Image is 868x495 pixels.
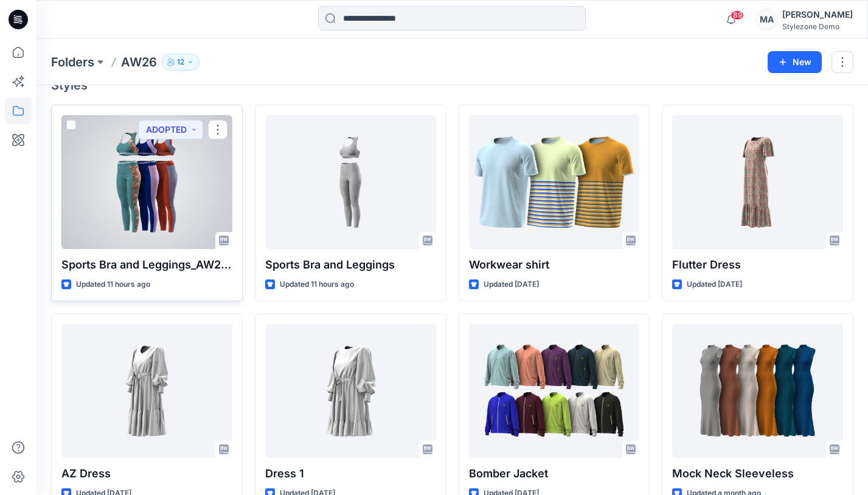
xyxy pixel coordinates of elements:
[265,324,436,458] a: Dress 1
[265,465,436,482] p: Dress 1
[265,115,436,249] a: Sports Bra and Leggings
[61,324,232,458] a: AZ Dress
[51,54,94,71] a: Folders
[672,324,843,458] a: Mock Neck Sleeveless
[768,51,822,73] button: New
[469,115,640,249] a: Workwear shirt
[121,54,157,71] p: AW26
[687,278,742,291] p: Updated [DATE]
[162,54,200,71] button: 12
[469,465,640,482] p: Bomber Jacket
[76,278,150,291] p: Updated 11 hours ago
[484,278,539,291] p: Updated [DATE]
[755,9,777,30] div: MA
[51,78,853,93] h4: Styles
[782,7,853,22] div: [PERSON_NAME]
[469,324,640,458] a: Bomber Jacket
[61,115,232,249] a: Sports Bra and Leggings_AW2027
[672,115,843,249] a: Flutter Dress
[61,256,232,273] p: Sports Bra and Leggings_AW2027
[280,278,354,291] p: Updated 11 hours ago
[469,256,640,273] p: Workwear shirt
[177,55,184,69] p: 12
[265,256,436,273] p: Sports Bra and Leggings
[61,465,232,482] p: AZ Dress
[782,22,853,31] div: Stylezone Demo
[672,256,843,273] p: Flutter Dress
[731,10,744,20] span: 89
[672,465,843,482] p: Mock Neck Sleeveless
